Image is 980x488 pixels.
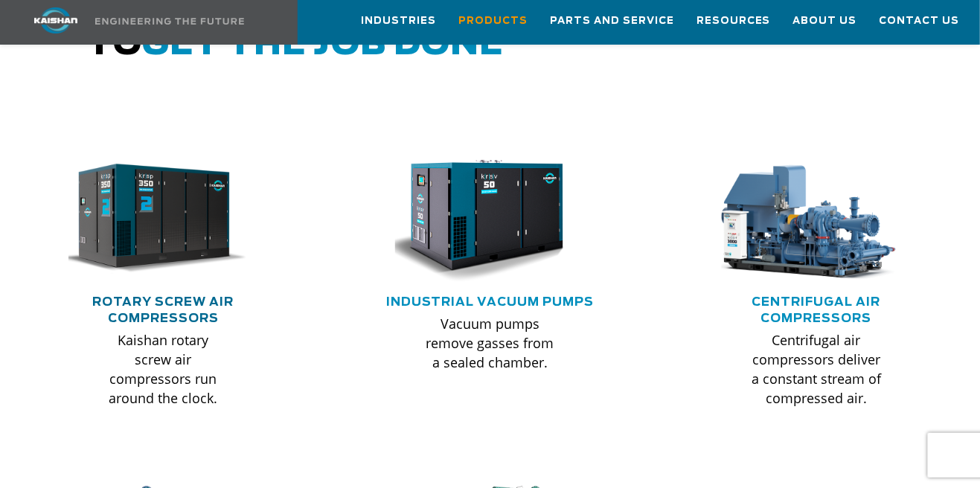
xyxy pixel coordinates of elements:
[752,296,881,324] a: Centrifugal Air Compressors
[696,13,771,30] span: Resources
[880,13,960,30] span: Contact Us
[361,13,436,30] span: Industries
[425,314,555,372] p: Vacuum pumps remove gasses from a sealed chamber.
[92,296,234,324] a: Rotary Screw Air Compressors
[95,18,244,25] img: Engineering the future
[550,13,674,30] span: Parts and Service
[880,1,960,41] a: Contact Us
[98,330,228,408] p: Kaishan rotary screw air compressors run around the clock.
[458,1,528,41] a: Products
[361,1,436,41] a: Industries
[752,330,882,408] p: Centrifugal air compressors deliver a constant stream of compressed air.
[57,155,247,283] img: krsp350
[711,155,900,283] img: thumb-centrifugal-compressor
[395,155,585,283] div: krsv50
[68,155,258,283] div: krsp350
[386,296,594,308] a: Industrial Vacuum Pumps
[793,13,857,30] span: About Us
[550,1,674,41] a: Parts and Service
[696,1,771,41] a: Resources
[722,155,912,283] div: thumb-centrifugal-compressor
[458,13,528,30] span: Products
[793,1,857,41] a: About Us
[384,155,574,283] img: krsv50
